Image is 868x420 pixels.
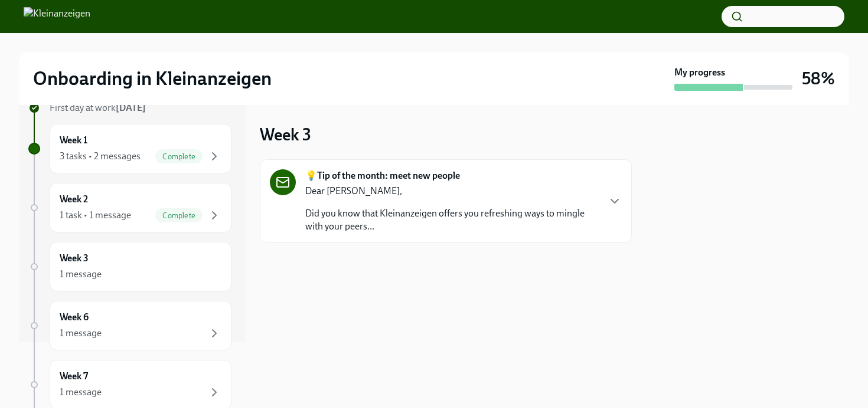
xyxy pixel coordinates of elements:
[60,268,102,281] div: 1 message
[305,169,460,182] strong: 💡Tip of the month: meet new people
[28,360,231,409] a: Week 71 message
[155,211,203,220] span: Complete
[60,370,88,383] h6: Week 7
[60,134,87,147] h6: Week 1
[28,101,231,114] a: First day at work[DATE]
[24,7,90,26] img: Kleinanzeigen
[674,66,725,79] strong: My progress
[305,207,598,233] p: Did you know that Kleinanzeigen offers you refreshing ways to mingle with your peers...
[60,386,102,399] div: 1 message
[60,311,89,324] h6: Week 6
[116,102,146,113] strong: [DATE]
[155,152,203,161] span: Complete
[60,150,141,163] div: 3 tasks • 2 messages
[260,124,311,145] h3: Week 3
[305,185,598,198] p: Dear [PERSON_NAME],
[33,67,272,90] h2: Onboarding in Kleinanzeigen
[50,102,146,113] span: First day at work
[60,327,102,340] div: 1 message
[60,209,131,222] div: 1 task • 1 message
[60,252,89,265] h6: Week 3
[28,124,231,173] a: Week 13 tasks • 2 messagesComplete
[28,242,231,291] a: Week 31 message
[28,183,231,232] a: Week 21 task • 1 messageComplete
[802,68,835,89] h3: 58%
[28,301,231,350] a: Week 61 message
[60,193,88,206] h6: Week 2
